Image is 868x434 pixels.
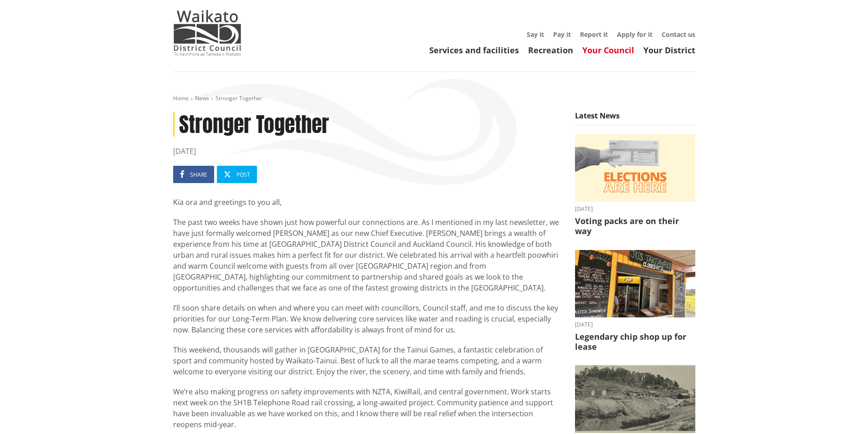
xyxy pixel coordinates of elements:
[173,146,561,157] time: [DATE]
[190,171,207,179] span: Share
[429,45,519,56] a: Services and facilities
[173,217,561,293] p: The past two weeks have shown just how powerful our connections are. As I mentioned in my last ne...
[173,95,695,102] nav: breadcrumb
[643,45,695,56] a: Your District
[173,94,189,102] a: Home
[173,112,561,137] h1: Stronger Together
[173,10,241,56] img: Waikato District Council - Te Kaunihera aa Takiwaa o Waikato
[582,45,634,56] a: Your Council
[553,30,571,39] a: Pay it
[575,206,695,212] time: [DATE]
[575,216,695,236] h3: Voting packs are on their way
[575,250,695,352] a: Outdoor takeaway stand with chalkboard menus listing various foods, like burgers and chips. A fri...
[662,30,695,39] a: Contact us
[217,166,257,183] a: Post
[173,386,561,430] p: We’re also making progress on safety improvements with NZTA, KiwiRail, and central government. Wo...
[173,344,561,377] p: This weekend, thousands will gather in [GEOGRAPHIC_DATA] for the Tainui Games, a fantastic celebr...
[617,30,652,39] a: Apply for it
[580,30,608,39] a: Report it
[173,197,561,208] p: Kia ora and greetings to you all,
[575,332,695,352] h3: Legendary chip shop up for lease
[575,112,695,125] h5: Latest News
[826,396,859,429] iframe: Messenger Launcher
[575,134,695,202] img: Elections are here
[575,322,695,327] time: [DATE]
[173,302,561,335] p: I’ll soon share details on when and where you can meet with councillors, Council staff, and me to...
[575,250,695,318] img: Jo's takeaways, Papahua Reserve, Raglan
[216,94,262,102] span: Stronger Together
[528,45,573,56] a: Recreation
[575,365,695,433] img: Glen Afton Mine 1939
[195,94,209,102] a: News
[236,171,250,179] span: Post
[527,30,544,39] a: Say it
[173,166,214,183] a: Share
[575,134,695,236] a: [DATE] Voting packs are on their way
